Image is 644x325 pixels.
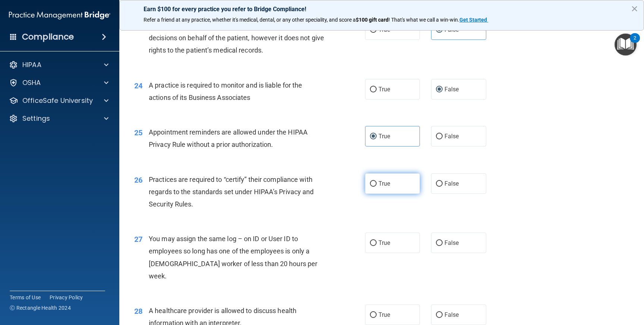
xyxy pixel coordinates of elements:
[22,32,74,42] h4: Compliance
[144,6,620,13] p: Earn $100 for every practice you refer to Bridge Compliance!
[378,311,390,318] span: True
[149,22,324,54] span: A healthcare power of attorney provides rights to make decisions on behalf of the patient, howeve...
[436,181,443,187] input: False
[436,87,443,92] input: False
[436,312,443,318] input: False
[22,60,41,69] p: HIPAA
[370,312,377,318] input: True
[444,311,459,318] span: False
[134,307,142,316] span: 28
[378,180,390,187] span: True
[50,294,83,301] a: Privacy Policy
[149,81,302,101] span: A practice is required to monitor and is liable for the actions of its Business Associates
[459,17,488,23] a: Get Started
[615,34,637,56] button: Open Resource Center, 2 new notifications
[9,8,110,23] img: PMB logo
[436,134,443,139] input: False
[22,114,50,123] p: Settings
[356,17,389,23] strong: $100 gift card
[631,3,638,15] button: Close
[444,180,459,187] span: False
[370,87,377,92] input: True
[149,235,317,280] span: You may assign the same log – on ID or User ID to employees so long has one of the employees is o...
[134,81,142,90] span: 24
[149,176,314,208] span: Practices are required to “certify” their compliance with regards to the standards set under HIPA...
[22,78,41,87] p: OSHA
[10,304,71,312] span: Ⓒ Rectangle Health 2024
[436,240,443,246] input: False
[9,114,109,123] a: Settings
[459,17,487,23] strong: Get Started
[9,78,109,87] a: OSHA
[370,181,377,187] input: True
[444,133,459,140] span: False
[134,128,142,137] span: 25
[10,294,41,301] a: Terms of Use
[378,239,390,246] span: True
[134,235,142,244] span: 27
[144,17,356,23] span: Refer a friend at any practice, whether it's medical, dental, or any other speciality, and score a
[378,133,390,140] span: True
[9,60,109,69] a: HIPAA
[444,86,459,93] span: False
[634,38,636,48] div: 2
[389,17,459,23] span: ! That's what we call a win-win.
[444,239,459,246] span: False
[149,128,308,148] span: Appointment reminders are allowed under the HIPAA Privacy Rule without a prior authorization.
[378,86,390,93] span: True
[134,176,142,184] span: 26
[9,96,109,105] a: OfficeSafe University
[370,240,377,246] input: True
[370,134,377,139] input: True
[22,96,93,105] p: OfficeSafe University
